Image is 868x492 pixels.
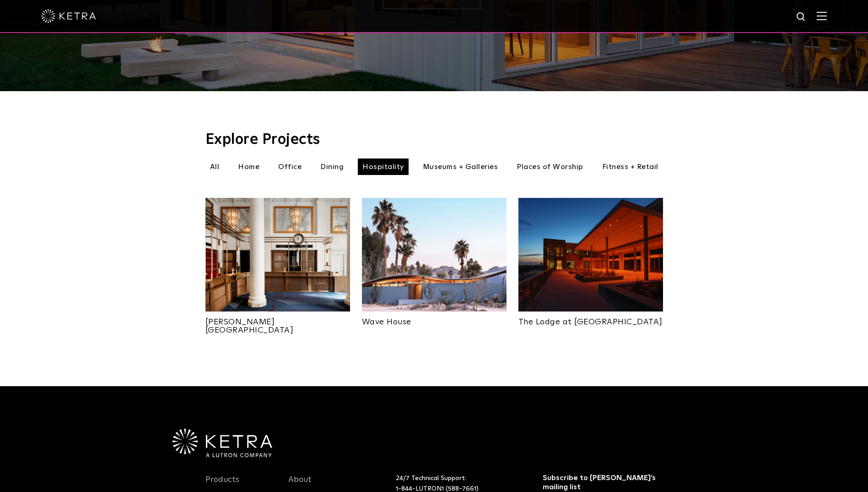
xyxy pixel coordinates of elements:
a: [PERSON_NAME][GEOGRAPHIC_DATA] [205,312,350,334]
li: Places of Worship [512,159,588,175]
img: New-Project-Page-hero-(3x)_0013_LODGE_MAY2019_B1_EXTERIOR_001 [518,198,663,312]
img: New-Project-Page-hero-(3x)_0027_0010_RiggsHotel_01_20_20_LARGE [205,198,350,312]
img: Ketra-aLutronCo_White_RGB [173,429,272,457]
img: Hamburger%20Nav.svg [817,11,827,20]
li: Home [233,159,264,175]
h3: Explore Projects [205,132,663,147]
img: New-Project-Page-hero-(3x)_0023_2020.1.10-Wave-House_0762-FINAL [362,198,507,312]
li: Dining [316,159,348,175]
li: Fitness + Retail [598,159,663,175]
a: 1-844-LUTRON1 (588-7661) [396,486,479,492]
a: The Lodge at [GEOGRAPHIC_DATA] [518,312,663,326]
a: Wave House [362,312,507,326]
img: ketra-logo-2019-white [41,9,96,23]
li: Office [274,159,306,175]
li: Hospitality [358,159,409,175]
img: search icon [796,11,807,23]
li: Museums + Galleries [418,159,503,175]
li: All [205,159,224,175]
